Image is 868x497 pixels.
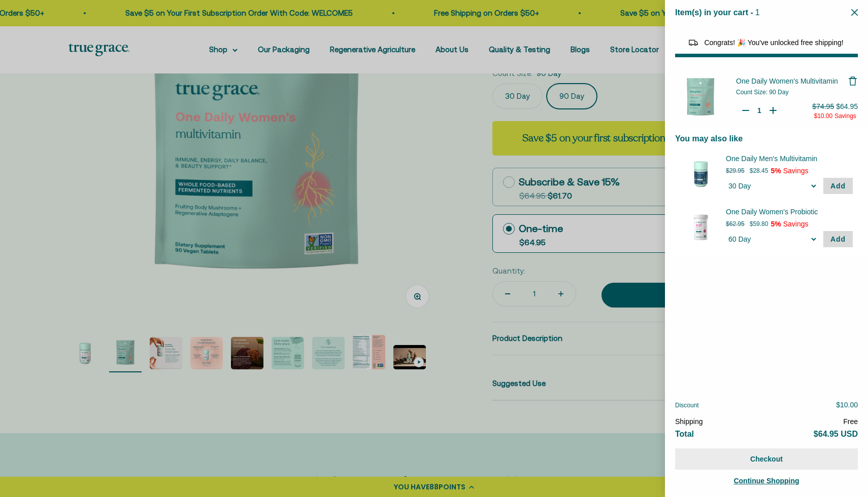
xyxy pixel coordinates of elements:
[733,477,799,485] span: Continue Shopping
[687,36,699,49] img: Reward bar icon image
[736,89,788,96] span: Count Size: 90 Day
[830,182,846,190] span: Add
[726,207,853,217] div: One Daily Women's Probiotic
[771,220,781,228] span: 5%
[836,401,858,409] span: $10.00
[750,219,769,229] p: $59.80
[812,102,834,110] span: $74.95
[675,475,858,487] a: Continue Shopping
[814,112,832,120] span: $10.00
[680,207,721,247] img: 60 Day
[830,235,846,243] span: Add
[726,207,840,217] span: One Daily Women's Probiotic
[675,72,726,123] img: One Daily Women&#39;s Multivitamin - 90 Day
[823,178,853,194] button: Add
[783,167,809,175] span: Savings
[675,430,694,438] span: Total
[814,430,858,438] span: $64.95 USD
[750,166,769,176] p: $28.45
[675,402,699,409] span: Discount
[783,220,809,228] span: Savings
[675,8,753,17] span: Item(s) in your cart -
[755,8,760,17] span: 1
[675,417,703,426] span: Shipping
[771,167,781,175] span: 5%
[823,231,853,247] button: Add
[848,76,858,86] button: Remove One Daily Women's Multivitamin
[726,154,853,164] div: One Daily Men's Multivitamin
[843,417,858,426] span: Free
[726,166,745,176] p: $29.95
[680,154,721,194] img: 30 Day
[754,105,764,116] input: Quantity for One Daily Women's Multivitamin
[836,102,858,110] span: $64.95
[675,448,858,470] button: Checkout
[704,39,843,47] span: Congrats! 🎉 You've unlocked free shipping!
[736,76,848,86] a: One Daily Women's Multivitamin
[726,219,745,229] p: $62.95
[675,134,743,143] span: You may also like
[851,8,858,17] button: Close
[726,154,840,164] span: One Daily Men's Multivitamin
[736,77,838,85] span: One Daily Women's Multivitamin
[834,112,856,120] span: Savings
